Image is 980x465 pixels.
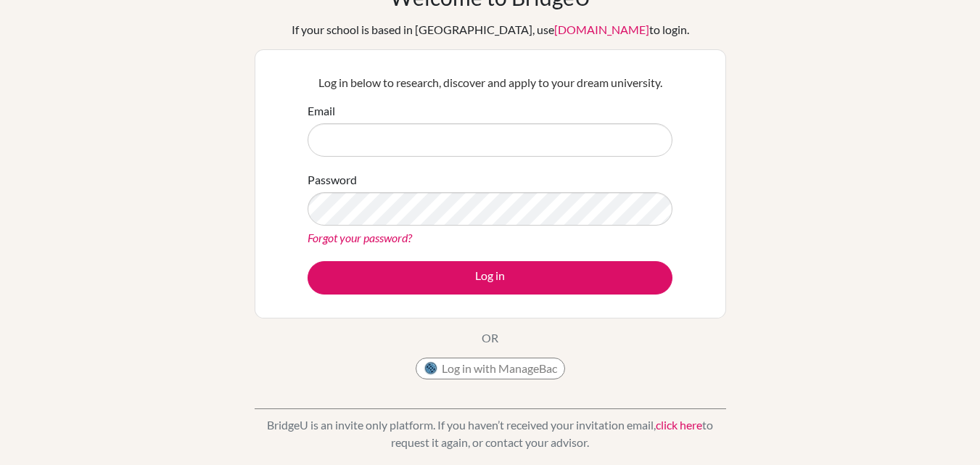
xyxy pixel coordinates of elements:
button: Log in [308,261,672,295]
label: Password [308,171,357,189]
div: If your school is based in [GEOGRAPHIC_DATA], use to login. [292,21,689,38]
p: OR [482,329,498,347]
a: Forgot your password? [308,231,412,244]
button: Log in with ManageBac [416,358,565,379]
a: click here [656,418,702,432]
a: [DOMAIN_NAME] [554,22,649,36]
p: Log in below to research, discover and apply to your dream university. [308,74,672,91]
label: Email [308,102,335,120]
p: BridgeU is an invite only platform. If you haven’t received your invitation email, to request it ... [255,416,726,451]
